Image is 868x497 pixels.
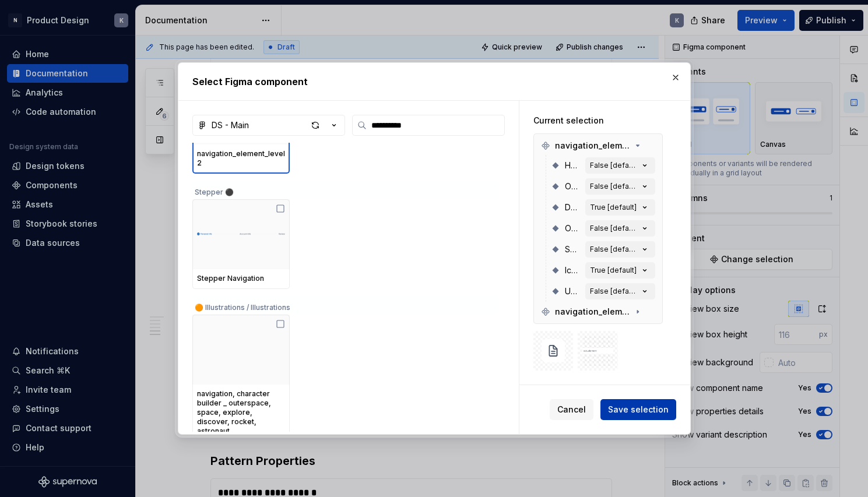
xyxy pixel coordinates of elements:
[585,220,655,237] button: False [default]
[192,181,499,199] div: Stepper ⚫️
[608,404,669,415] span: Save selection
[585,241,655,258] button: False [default]
[565,223,581,234] span: Openable
[536,136,660,155] div: navigation_element_level1
[590,182,639,191] div: False [default]
[590,245,639,254] div: False [default]
[192,115,345,136] button: DS - Main
[585,283,655,299] button: False [default]
[192,75,676,89] h2: Select Figma component
[197,149,285,168] div: navigation_element_level2
[557,404,586,415] span: Cancel
[585,157,655,174] button: False [default]
[212,119,249,131] div: DS - Main
[590,203,637,212] div: True [default]
[600,399,676,420] button: Save selection
[565,202,581,213] span: Default
[590,266,637,275] div: True [default]
[590,161,639,170] div: False [default]
[565,244,581,255] span: Selected
[585,262,655,279] button: True [default]
[550,399,593,420] button: Cancel
[590,287,639,296] div: False [default]
[565,160,581,171] span: Hover
[533,115,663,126] div: Current selection
[197,274,285,283] div: Stepper Navigation
[536,302,660,321] div: navigation_element_level2
[585,178,655,195] button: False [default]
[565,265,581,276] span: Icon Only
[585,199,655,216] button: True [default]
[555,140,632,151] span: navigation_element_level1
[565,181,581,192] span: Opened
[565,285,581,297] span: User_element
[197,389,285,436] div: navigation, character builder _ outerspace, space, explore, discover, rocket, astronaut
[192,296,499,315] div: 🟠 Illustrations / Illustrations
[555,306,632,318] span: navigation_element_level2
[590,224,639,233] div: False [default]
